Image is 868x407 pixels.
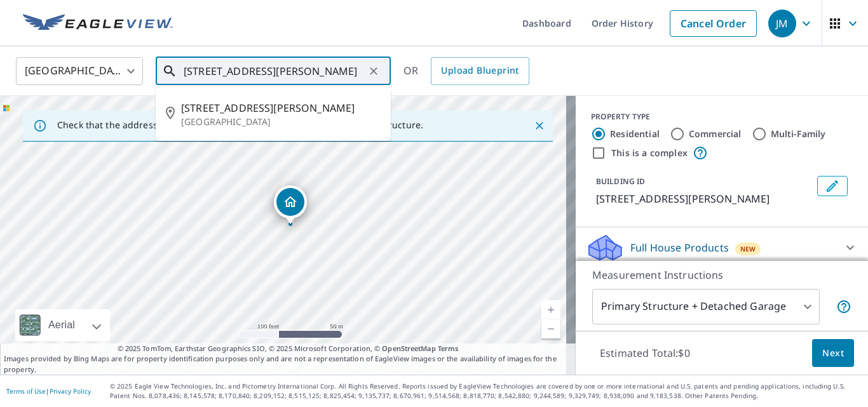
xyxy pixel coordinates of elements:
p: Check that the address is accurate, then drag the marker over the correct structure. [57,119,423,131]
label: Commercial [689,128,742,140]
span: Upload Blueprint [441,63,519,79]
button: Edit building 1 [817,176,848,196]
div: PROPERTY TYPE [591,111,853,123]
div: OR [403,57,529,85]
button: Clear [365,62,383,80]
p: Full House Products [630,240,729,255]
a: Current Level 18, Zoom In [541,300,560,319]
p: Estimated Total: $0 [590,339,700,367]
a: Terms [438,344,459,353]
p: [STREET_ADDRESS][PERSON_NAME] [596,191,812,206]
div: Aerial [44,309,79,341]
div: Full House ProductsNew [586,232,858,263]
a: OpenStreetMap [382,344,435,353]
label: Multi-Family [771,128,826,140]
div: Dropped pin, building 1, Residential property, 4310 Sandstrom Way Fort Worth, TX 76179 [274,185,307,225]
p: © 2025 Eagle View Technologies, Inc. and Pictometry International Corp. All Rights Reserved. Repo... [110,382,862,401]
span: © 2025 TomTom, Earthstar Geographics SIO, © 2025 Microsoft Corporation, © [118,344,459,354]
div: Primary Structure + Detached Garage [592,289,820,324]
p: [GEOGRAPHIC_DATA] [181,116,381,128]
span: Your report will include the primary structure and a detached garage if one exists. [836,299,851,314]
input: Search by address or latitude-longitude [184,53,365,89]
p: Measurement Instructions [592,267,851,283]
div: JM [768,10,796,37]
span: Next [822,345,844,361]
a: Current Level 18, Zoom Out [541,319,560,338]
a: Upload Blueprint [431,57,529,85]
span: New [740,244,756,254]
a: Terms of Use [6,387,46,396]
div: [GEOGRAPHIC_DATA] [16,53,143,89]
button: Close [531,117,548,134]
a: Privacy Policy [50,387,91,396]
img: EV Logo [23,14,173,33]
label: This is a complex [611,147,688,159]
div: Aerial [15,309,110,341]
a: Cancel Order [670,10,757,37]
label: Residential [610,128,660,140]
span: [STREET_ADDRESS][PERSON_NAME] [181,100,381,116]
p: | [6,387,91,395]
button: Next [812,339,854,368]
p: BUILDING ID [596,176,645,187]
